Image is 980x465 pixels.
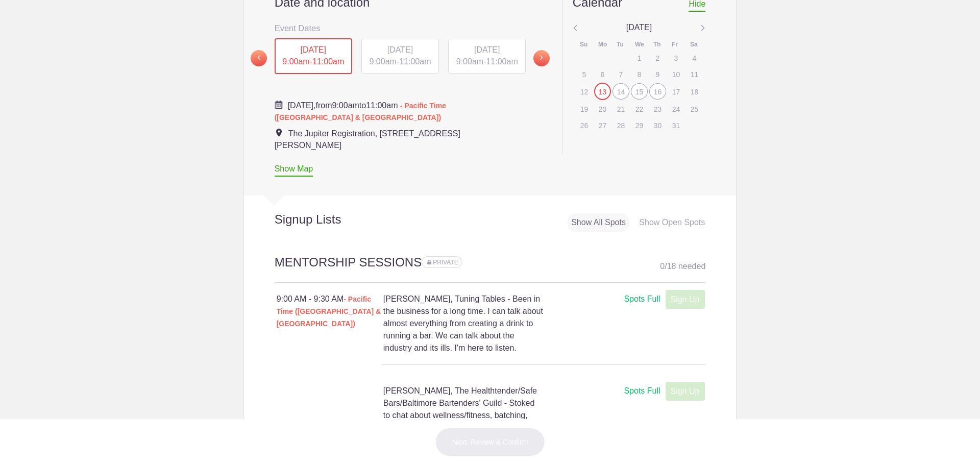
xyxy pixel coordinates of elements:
[277,293,383,330] div: 9:00 AM - 9:30 AM
[456,57,483,66] span: 9:00am
[668,66,684,82] div: 10
[612,83,629,100] div: 14
[649,117,666,133] div: 30
[580,40,588,49] div: Su
[686,66,703,82] div: 11
[448,38,526,74] button: [DATE] 9:00am-11:00am
[594,66,611,82] div: 6
[282,57,309,66] span: 9:00am
[576,117,593,133] div: 26
[275,254,706,283] h2: MENTORSHIP SESSIONS
[275,38,352,74] div: -
[594,117,611,133] div: 27
[276,129,282,137] img: Event location
[275,129,460,150] span: The Jupiter Registration, [STREET_ADDRESS][PERSON_NAME]
[668,117,684,133] div: 31
[668,50,684,65] div: 3
[612,117,629,133] div: 28
[660,259,705,274] div: 0 18 needed
[649,50,666,65] div: 2
[366,101,398,110] span: 11:00am
[672,40,680,49] div: Fr
[690,40,698,49] div: Sa
[576,66,593,82] div: 5
[631,117,648,133] div: 29
[312,57,344,66] span: 11:00am
[665,262,667,271] span: /
[370,57,397,66] span: 9:00am
[631,83,648,100] div: 15
[474,45,500,54] span: [DATE]
[288,101,316,110] span: [DATE],
[448,39,526,74] div: -
[427,260,431,264] img: Lock
[617,40,625,49] div: Tu
[686,101,703,116] div: 25
[387,45,413,54] span: [DATE]
[631,50,648,65] div: 1
[301,45,326,54] span: [DATE]
[686,50,703,65] div: 4
[361,39,439,74] div: -
[624,385,660,398] div: Spots Full
[275,164,313,177] a: Show Map
[274,38,353,75] button: [DATE] 9:00am-11:00am
[700,22,705,35] img: Angle left gray
[624,293,660,306] div: Spots Full
[635,213,709,232] div: Show Open Spots
[598,40,606,49] div: Mo
[361,38,439,74] button: [DATE] 9:00am-11:00am
[612,101,629,116] div: 21
[668,101,684,116] div: 24
[573,22,578,35] img: Angle left gray
[383,293,544,354] h4: [PERSON_NAME], Tuning Tables - Been in the business for a long time. I can talk about almost ever...
[649,83,666,100] div: 16
[626,23,652,32] span: [DATE]
[427,259,458,266] span: Sign ups for this sign up list are private. Your sign up will be visible only to you and the even...
[277,295,381,328] span: - Pacific Time ([GEOGRAPHIC_DATA] & [GEOGRAPHIC_DATA])
[612,66,629,82] div: 7
[275,101,283,109] img: Cal purple
[631,66,648,82] div: 8
[275,20,526,36] h3: Event Dates
[576,101,593,116] div: 19
[244,212,408,227] h2: Signup Lists
[486,57,518,66] span: 11:00am
[433,259,458,266] span: PRIVATE
[686,84,703,99] div: 18
[594,83,611,100] div: 13
[576,84,593,99] div: 12
[594,101,611,116] div: 20
[435,428,545,456] button: Next: Review & Confirm
[332,101,359,110] span: 9:00am
[649,101,666,116] div: 23
[649,66,666,82] div: 9
[668,84,684,99] div: 17
[635,40,643,49] div: We
[399,57,431,66] span: 11:00am
[275,101,446,121] span: from to
[275,102,446,121] span: - Pacific Time ([GEOGRAPHIC_DATA] & [GEOGRAPHIC_DATA])
[631,101,648,116] div: 22
[653,40,661,49] div: Th
[567,213,630,232] div: Show All Spots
